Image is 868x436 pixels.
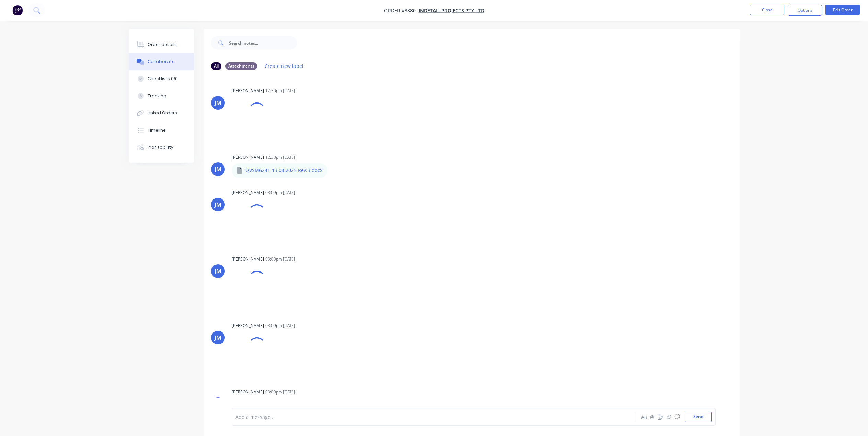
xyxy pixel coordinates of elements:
div: [PERSON_NAME] [232,389,264,395]
div: 12:30pm [DATE] [265,88,295,94]
div: Timeline [148,127,166,133]
button: @ [648,413,657,421]
div: Checklists 0/0 [148,76,178,82]
button: Send [685,412,712,422]
div: 12:30pm [DATE] [265,154,295,160]
div: Order details [148,41,177,48]
button: Edit Order [825,5,860,15]
button: Collaborate [129,53,194,70]
div: [PERSON_NAME] [232,256,264,262]
div: JM [215,99,221,107]
div: JM [215,334,221,342]
img: Factory [12,5,23,15]
div: Profitability [148,144,173,150]
div: Attachments [225,62,257,70]
button: Tracking [129,87,194,105]
button: Linked Orders [129,105,194,122]
button: Timeline [129,122,194,139]
button: Options [788,5,822,16]
button: Create new label [261,61,307,71]
button: Checklists 0/0 [129,70,194,87]
div: [PERSON_NAME] [232,190,264,196]
button: Close [750,5,784,15]
div: 03:09pm [DATE] [265,190,295,196]
div: JM [215,165,221,173]
div: [PERSON_NAME] [232,323,264,329]
button: Profitability [129,139,194,156]
div: JM [215,201,221,209]
div: Tracking [148,93,166,99]
button: Order details [129,36,194,53]
div: JM [215,267,221,275]
div: 03:09pm [DATE] [265,389,295,395]
span: Order #3880 - [384,7,419,14]
div: Collaborate [148,59,175,65]
a: Indetail Projects Pty Ltd [419,7,484,14]
div: [PERSON_NAME] [232,88,264,94]
p: QVSM6241-13.08.2025 Rev.3.docx [245,167,322,174]
div: [PERSON_NAME] [232,154,264,160]
input: Search notes... [229,36,297,50]
button: ☺ [673,413,681,421]
div: All [211,62,221,70]
button: Aa [640,413,648,421]
div: Linked Orders [148,110,177,116]
div: 03:09pm [DATE] [265,256,295,262]
div: 03:09pm [DATE] [265,323,295,329]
